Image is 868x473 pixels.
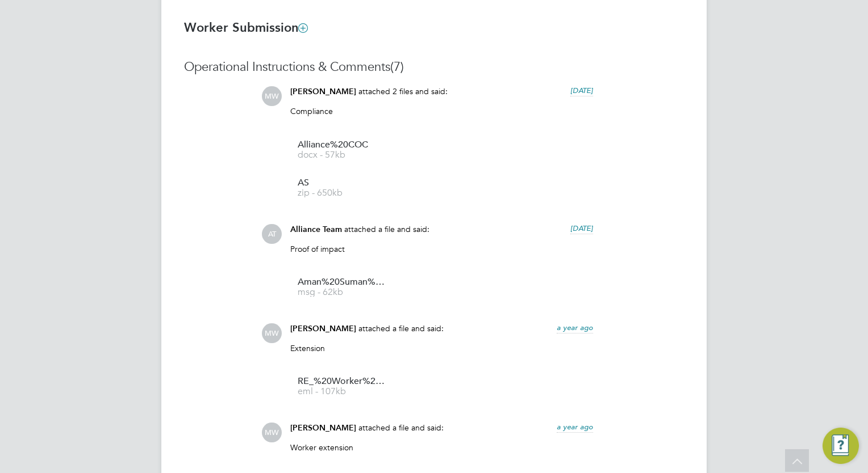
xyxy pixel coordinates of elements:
span: a year ago [557,422,593,432]
span: MW [262,423,282,442]
span: Aman%20Suman%20impact [298,278,389,286]
p: Compliance [290,106,593,116]
span: MW [262,86,282,106]
a: Alliance%20COC docx - 57kb [298,141,389,159]
span: a year ago [557,323,593,332]
span: zip - 650kb [298,189,389,197]
span: [DATE] [570,86,593,95]
p: Proof of impact [290,244,593,254]
span: AT [262,224,282,244]
span: attached a file and said: [344,224,429,234]
span: [DATE] [570,223,593,233]
span: attached 2 files and said: [358,86,448,96]
a: AS zip - 650kb [298,179,389,197]
span: msg - 62kb [298,288,389,297]
span: Alliance%20COC [298,141,389,149]
span: RE_%20Worker%20extension%20(42) [298,377,389,386]
p: Extension [290,343,593,353]
span: [PERSON_NAME] [290,324,356,333]
span: attached a file and said: [358,423,444,433]
span: docx - 57kb [298,151,389,159]
b: Worker Submission [184,20,307,35]
p: Worker extension [290,442,593,453]
span: attached a file and said: [358,323,444,333]
span: eml - 107kb [298,387,389,396]
span: Alliance Team [290,225,342,234]
button: Engage Resource Center [823,428,859,464]
span: (7) [390,59,404,74]
span: AS [298,179,389,187]
h3: Operational Instructions & Comments [184,59,684,75]
span: [PERSON_NAME] [290,423,356,433]
a: Aman%20Suman%20impact msg - 62kb [298,278,389,297]
span: [PERSON_NAME] [290,87,356,96]
a: RE_%20Worker%20extension%20(42) eml - 107kb [298,377,389,396]
span: MW [262,323,282,343]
